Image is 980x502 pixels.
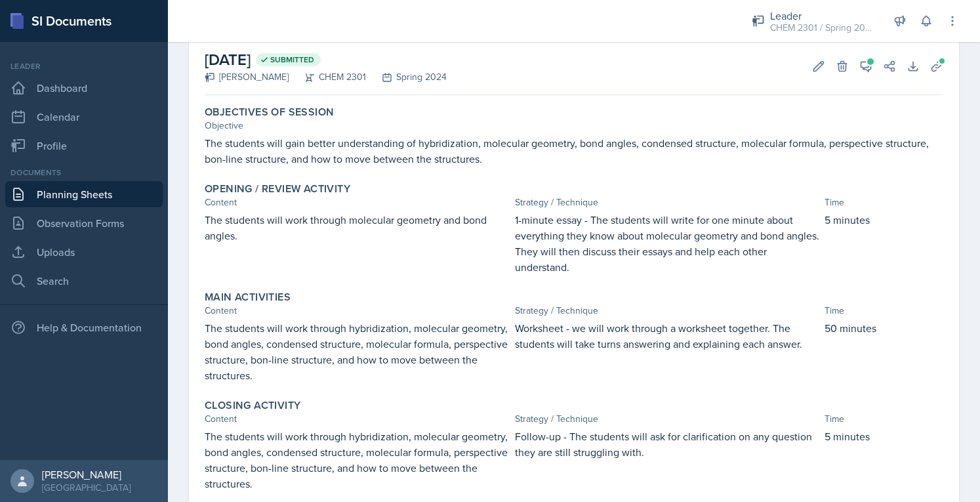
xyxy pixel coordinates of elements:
p: The students will gain better understanding of hybridization, molecular geometry, bond angles, co... [205,135,943,167]
div: Content [205,412,510,426]
label: Main Activities [205,291,291,304]
p: 1-minute essay - The students will write for one minute about everything they know about molecula... [515,212,820,275]
p: 50 minutes [825,320,943,336]
a: Planning Sheets [5,181,163,207]
a: Profile [5,133,163,159]
div: Time [825,304,943,318]
p: The students will work through hybridization, molecular geometry, bond angles, condensed structur... [205,429,510,492]
div: Strategy / Technique [515,304,820,318]
a: Dashboard [5,75,163,101]
a: Search [5,268,163,294]
div: Spring 2024 [366,70,447,84]
div: [PERSON_NAME] [42,468,131,481]
div: Content [205,304,510,318]
div: CHEM 2301 / Spring 2024 [770,21,875,35]
a: Calendar [5,104,163,130]
label: Objectives of Session [205,106,334,119]
a: Observation Forms [5,210,163,236]
div: Leader [770,8,875,24]
span: Submitted [270,54,314,65]
div: Help & Documentation [5,314,163,341]
div: Time [825,196,943,209]
p: The students will work through molecular geometry and bond angles. [205,212,510,243]
p: The students will work through hybridization, molecular geometry, bond angles, condensed structur... [205,320,510,383]
label: Opening / Review Activity [205,182,350,196]
div: Strategy / Technique [515,196,820,209]
div: CHEM 2301 [289,70,366,84]
div: [PERSON_NAME] [205,70,289,84]
div: Leader [5,60,163,72]
div: [GEOGRAPHIC_DATA] [42,481,131,494]
div: Strategy / Technique [515,412,820,426]
p: 5 minutes [825,429,943,444]
p: 5 minutes [825,212,943,228]
label: Closing Activity [205,399,300,412]
p: Follow-up - The students will ask for clarification on any question they are still struggling with. [515,429,820,460]
p: Worksheet - we will work through a worksheet together. The students will take turns answering and... [515,320,820,352]
h2: [DATE] [205,48,447,72]
div: Documents [5,167,163,178]
div: Time [825,412,943,426]
a: Uploads [5,239,163,265]
div: Content [205,196,510,209]
div: Objective [205,119,943,133]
